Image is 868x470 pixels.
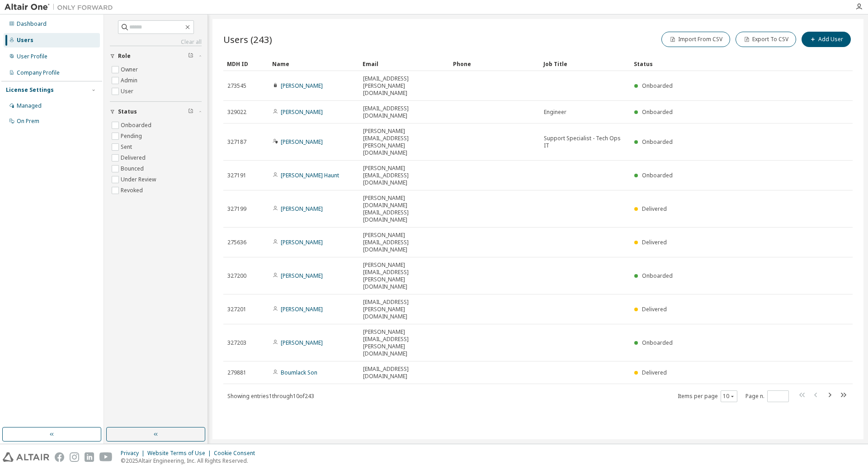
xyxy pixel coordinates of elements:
[121,75,139,86] label: Admin
[736,32,796,47] button: Export To CSV
[642,82,673,90] span: Onboarded
[281,171,339,179] a: [PERSON_NAME] Haunt
[227,339,246,347] span: 327203
[110,38,202,46] a: Clear all
[85,452,94,462] img: linkedin.svg
[363,165,445,186] span: [PERSON_NAME][EMAIL_ADDRESS][DOMAIN_NAME]
[121,450,147,457] div: Privacy
[678,390,737,402] span: Items per page
[453,57,536,71] div: Phone
[363,232,445,253] span: [PERSON_NAME][EMAIL_ADDRESS][DOMAIN_NAME]
[363,128,445,157] span: [PERSON_NAME][EMAIL_ADDRESS][PERSON_NAME][DOMAIN_NAME]
[281,339,323,347] a: [PERSON_NAME]
[214,450,260,457] div: Cookie Consent
[17,69,60,76] div: Company Profile
[642,238,667,246] span: Delivered
[363,328,445,357] span: [PERSON_NAME][EMAIL_ADDRESS][PERSON_NAME][DOMAIN_NAME]
[634,57,806,71] div: Status
[118,52,131,60] span: Role
[227,306,246,313] span: 327201
[227,57,265,71] div: MDH ID
[227,109,246,116] span: 329022
[272,57,355,71] div: Name
[223,33,272,46] span: Users (243)
[121,457,260,465] p: © 2025 Altair Engineering, Inc. All Rights Reserved.
[5,3,118,12] img: Altair One
[17,102,42,109] div: Managed
[17,37,33,44] div: Users
[363,366,445,380] span: [EMAIL_ADDRESS][DOMAIN_NAME]
[99,452,113,462] img: youtube.svg
[363,299,445,320] span: [EMAIL_ADDRESS][PERSON_NAME][DOMAIN_NAME]
[121,142,134,152] label: Sent
[17,20,47,28] div: Dashboard
[227,82,246,90] span: 273545
[281,108,323,116] a: [PERSON_NAME]
[121,185,145,196] label: Revoked
[281,272,323,280] a: [PERSON_NAME]
[642,339,673,347] span: Onboarded
[188,52,193,60] span: Clear filter
[227,272,246,280] span: 327200
[227,205,246,213] span: 327199
[147,450,214,457] div: Website Terms of Use
[17,118,39,125] div: On Prem
[121,163,146,174] label: Bounced
[642,138,673,146] span: Onboarded
[121,152,147,163] label: Delivered
[642,108,673,116] span: Onboarded
[281,305,323,313] a: [PERSON_NAME]
[745,390,789,402] span: Page n.
[543,57,627,71] div: Job Title
[281,369,317,376] a: Boumlack Son
[281,205,323,213] a: [PERSON_NAME]
[55,452,64,462] img: facebook.svg
[188,108,193,115] span: Clear filter
[17,53,47,60] div: User Profile
[642,205,667,213] span: Delivered
[723,393,735,400] button: 10
[642,171,673,179] span: Onboarded
[281,138,323,146] a: [PERSON_NAME]
[227,392,314,400] span: Showing entries 1 through 10 of 243
[70,452,79,462] img: instagram.svg
[121,86,135,97] label: User
[121,131,144,142] label: Pending
[802,32,851,47] button: Add User
[227,239,246,246] span: 275636
[227,138,246,146] span: 327187
[642,272,673,280] span: Onboarded
[363,75,445,97] span: [EMAIL_ADDRESS][PERSON_NAME][DOMAIN_NAME]
[642,369,667,376] span: Delivered
[3,452,49,462] img: altair_logo.svg
[121,120,153,131] label: Onboarded
[121,174,158,185] label: Under Review
[110,46,202,66] button: Role
[227,369,246,376] span: 279881
[121,64,140,75] label: Owner
[544,135,626,149] span: Support Specialist - Tech Ops IT
[118,108,137,115] span: Status
[544,109,566,116] span: Engineer
[281,82,323,90] a: [PERSON_NAME]
[363,195,445,223] span: [PERSON_NAME][DOMAIN_NAME][EMAIL_ADDRESS][DOMAIN_NAME]
[363,105,445,119] span: [EMAIL_ADDRESS][DOMAIN_NAME]
[6,86,54,94] div: License Settings
[661,32,730,47] button: Import From CSV
[281,238,323,246] a: [PERSON_NAME]
[363,57,446,71] div: Email
[363,261,445,290] span: [PERSON_NAME][EMAIL_ADDRESS][PERSON_NAME][DOMAIN_NAME]
[227,172,246,179] span: 327191
[642,305,667,313] span: Delivered
[110,102,202,122] button: Status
